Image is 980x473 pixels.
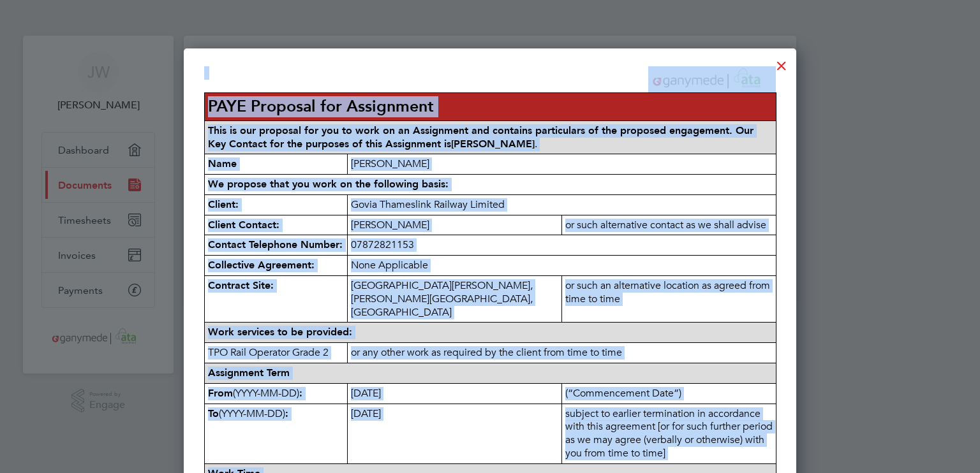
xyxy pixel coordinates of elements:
[208,387,233,399] strong: From
[205,343,347,363] p: TPO Rail Operator Grade 2
[348,195,776,215] p: Govia Thameslink Railway Limited
[348,276,561,322] p: [GEOGRAPHIC_DATA][PERSON_NAME], [PERSON_NAME][GEOGRAPHIC_DATA], [GEOGRAPHIC_DATA]
[208,124,754,150] strong: This is our proposal for you to work on an Assignment and contains particulars of the proposed en...
[562,384,776,404] p: (“Commencement Date”)
[208,178,449,190] strong: We propose that you work on the following basis:
[348,404,561,424] p: [DATE]
[348,384,561,404] p: [DATE]
[208,259,315,271] strong: Collective Agreement:
[348,235,776,255] p: 07872821153
[205,121,776,154] p: .
[562,276,776,309] p: or such an alternative location as agreed from time to time
[562,215,776,235] p: or such alternative contact as we shall advise
[208,157,237,170] strong: Name
[348,215,561,235] p: [PERSON_NAME]
[205,404,347,424] p: (YYYY-MM-DD)
[208,238,343,251] strong: Contact Telephone Number:
[648,66,776,92] img: ganymedesolutions-logo-remittance.png
[208,97,434,115] strong: PAYE Proposal for Assignment
[208,219,279,231] strong: Client Contact:
[208,326,352,338] strong: Work services to be provided:
[208,407,219,419] strong: To
[285,407,288,419] strong: :
[562,404,776,463] p: subject to earlier termination in accordance with this agreement [or for such further period as w...
[451,138,535,150] strong: [PERSON_NAME]
[348,343,776,363] p: or any other work as required by the client from time to time
[299,387,302,399] strong: :
[348,256,776,275] p: None Applicable
[205,384,347,404] p: (YYYY-MM-DD)
[348,154,776,174] p: [PERSON_NAME]
[208,198,239,210] strong: Client:
[208,367,290,379] strong: Assignment Term
[208,279,274,291] strong: Contract Site:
